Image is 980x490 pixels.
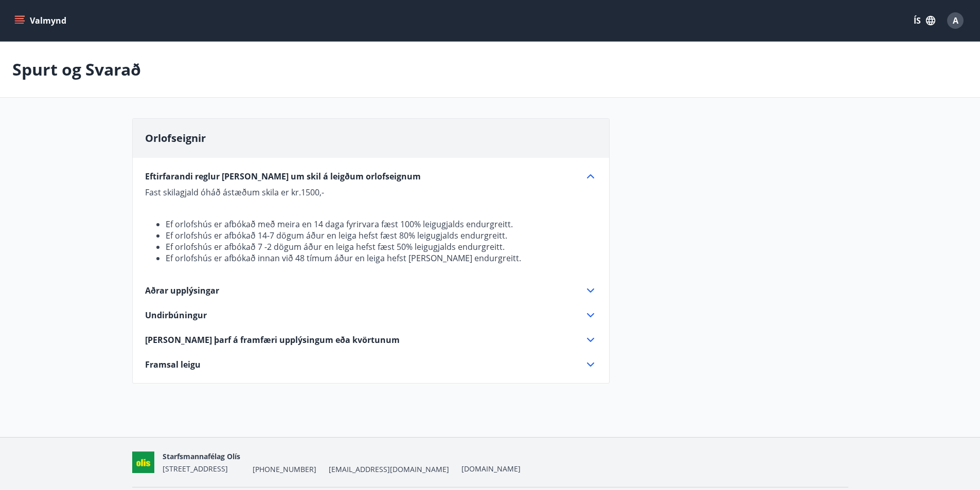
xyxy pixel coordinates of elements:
div: [PERSON_NAME] þarf á framfæri upplýsingum eða kvörtunum [145,334,597,346]
button: ÍS [908,11,941,30]
img: zKKfP6KOkzrV16rlOvXjekfVdEO6DedhVoT8lYfP.png [132,451,154,474]
span: [STREET_ADDRESS] [163,464,228,474]
span: Aðrar upplýsingar [145,285,219,296]
div: Eftirfarandi reglur [PERSON_NAME] um skil á leigðum orlofseignum [145,170,597,183]
span: [PERSON_NAME] þarf á framfæri upplýsingum eða kvörtunum [145,334,400,346]
button: A [943,8,968,33]
li: Ef orlofshús er afbókað 7 -2 dögum áður en leiga hefst fæst 50% leigugjalds endurgreitt. [166,241,597,252]
span: Orlofseignir [145,131,206,145]
span: Starfsmannafélag Olís [163,451,240,461]
div: Framsal leigu [145,358,597,371]
li: Ef orlofshús er afbókað 14-7 dögum áður en leiga hefst fæst 80% leigugjalds endurgreitt. [166,230,597,241]
div: Eftirfarandi reglur [PERSON_NAME] um skil á leigðum orlofseignum [145,183,597,264]
li: Ef orlofshús er afbókað innan við 48 tímum áður en leiga hefst [PERSON_NAME] endurgreitt. [166,252,597,264]
div: Undirbúningur [145,309,597,321]
p: Fast skilagjald óháð ástæðum skila er kr.1500,- [145,187,597,198]
div: Aðrar upplýsingar [145,284,597,297]
span: Undirbúningur [145,310,207,321]
span: [PHONE_NUMBER] [253,464,316,475]
span: A [953,15,958,26]
a: [DOMAIN_NAME] [461,464,521,474]
button: menu [12,11,70,30]
li: Ef orlofshús er afbókað með meira en 14 daga fyrirvara fæst 100% leigugjalds endurgreitt. [166,219,597,230]
span: [EMAIL_ADDRESS][DOMAIN_NAME] [329,464,449,475]
span: Eftirfarandi reglur [PERSON_NAME] um skil á leigðum orlofseignum [145,171,421,182]
span: Framsal leigu [145,359,201,370]
p: Spurt og Svarað [12,58,141,81]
